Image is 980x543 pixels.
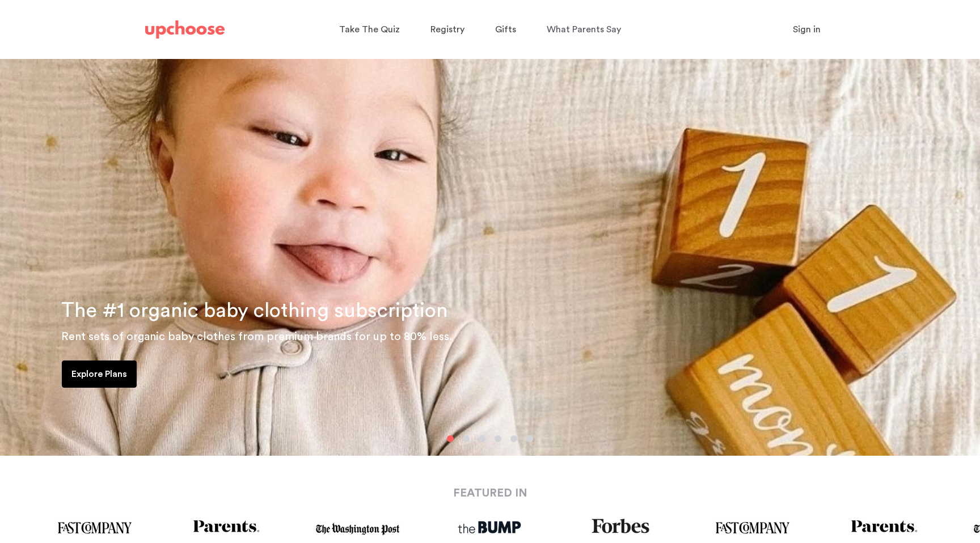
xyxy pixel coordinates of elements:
[793,25,821,34] span: Sign in
[495,19,519,41] a: Gifts
[62,360,137,388] a: Explore Plans
[339,19,403,41] a: Take The Quiz
[61,328,966,346] p: Rent sets of organic baby clothes from premium brands for up to 80% less.
[61,300,448,321] span: The #1 organic baby clothing subscription
[453,487,527,499] strong: FEATURED IN
[339,25,400,34] span: Take The Quiz
[495,25,516,34] span: Gifts
[145,18,225,41] a: UpChoose
[145,20,225,39] img: UpChoose
[71,367,127,381] p: Explore Plans
[547,19,624,41] a: What Parents Say
[547,25,621,34] span: What Parents Say
[779,18,835,41] button: Sign in
[430,19,468,41] a: Registry
[430,25,464,34] span: Registry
